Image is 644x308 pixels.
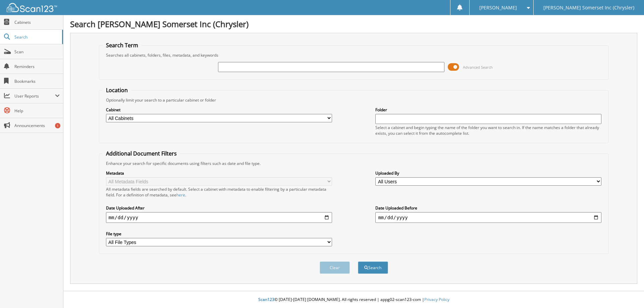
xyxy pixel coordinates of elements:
[14,34,59,40] span: Search
[375,125,601,136] div: Select a cabinet and begin typing the name of the folder you want to search in. If the name match...
[106,107,332,113] label: Cabinet
[14,123,60,128] span: Announcements
[14,64,60,69] span: Reminders
[103,150,180,157] legend: Additional Document Filters
[463,65,493,70] span: Advanced Search
[55,123,60,128] div: 1
[375,205,601,211] label: Date Uploaded Before
[106,212,332,223] input: start
[320,261,350,274] button: Clear
[103,86,131,94] legend: Location
[106,170,332,176] label: Metadata
[14,108,60,114] span: Help
[14,78,60,84] span: Bookmarks
[358,261,388,274] button: Search
[375,170,601,176] label: Uploaded By
[258,297,274,302] span: Scan123
[7,3,57,12] img: scan123-logo-white.svg
[14,93,55,99] span: User Reports
[424,297,449,302] a: Privacy Policy
[103,161,605,166] div: Enhance your search for specific documents using filters such as date and file type.
[176,192,185,198] a: here
[375,107,601,113] label: Folder
[375,212,601,223] input: end
[543,6,634,10] span: [PERSON_NAME] Somerset Inc (Chrysler)
[106,231,332,237] label: File type
[14,19,60,25] span: Cabinets
[14,49,60,55] span: Scan
[70,18,637,29] h1: Search [PERSON_NAME] Somerset Inc (Chrysler)
[103,42,142,49] legend: Search Term
[106,186,332,198] div: All metadata fields are searched by default. Select a cabinet with metadata to enable filtering b...
[103,97,605,103] div: Optionally limit your search to a particular cabinet or folder
[479,6,517,10] span: [PERSON_NAME]
[63,292,644,308] div: © [DATE]-[DATE] [DOMAIN_NAME]. All rights reserved | appg02-scan123-com |
[103,52,605,58] div: Searches all cabinets, folders, files, metadata, and keywords
[106,205,332,211] label: Date Uploaded After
